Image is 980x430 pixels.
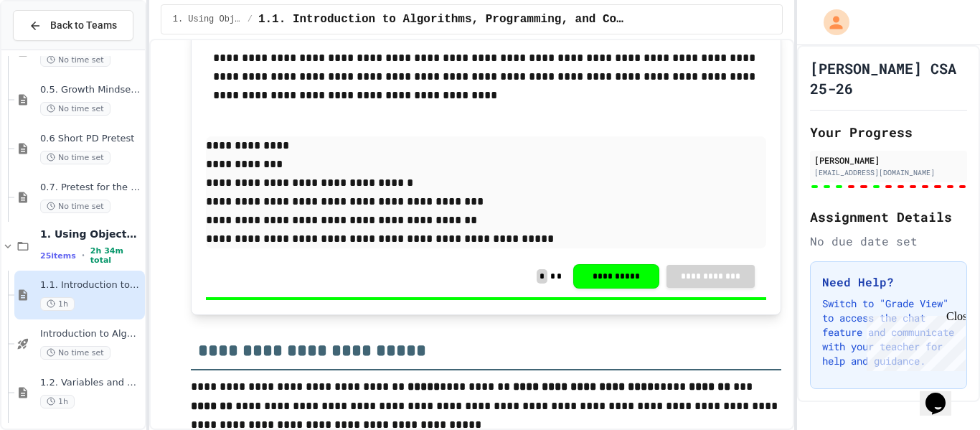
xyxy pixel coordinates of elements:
[822,274,955,291] h3: Need Help?
[40,279,142,291] span: 1.1. Introduction to Algorithms, Programming, and Compilers
[248,14,253,25] span: /
[814,154,963,167] div: [PERSON_NAME]
[82,250,85,261] span: •
[40,377,142,389] span: 1.2. Variables and Data Types
[40,151,110,164] span: No time set
[13,10,133,41] button: Back to Teams
[40,53,110,67] span: No time set
[810,207,967,227] h2: Assignment Details
[810,233,967,250] div: No due date set
[6,6,99,91] div: Chat with us now!Close
[40,228,142,240] span: 1. Using Objects and Methods
[90,246,142,265] span: 2h 34m total
[814,167,963,178] div: [EMAIL_ADDRESS][DOMAIN_NAME]
[173,14,242,25] span: 1. Using Objects and Methods
[40,84,142,96] span: 0.5. Growth Mindset and Pair Programming
[861,310,966,371] iframe: chat widget
[810,122,967,142] h2: Your Progress
[40,182,142,194] span: 0.7. Pretest for the AP CSA Exam
[40,200,110,213] span: No time set
[40,346,110,360] span: No time set
[40,251,76,261] span: 25 items
[810,58,967,98] h1: [PERSON_NAME] CSA 25-26
[920,373,966,416] iframe: chat widget
[809,6,853,39] div: My Account
[258,11,626,28] span: 1.1. Introduction to Algorithms, Programming, and Compilers
[40,395,75,408] span: 1h
[40,102,110,116] span: No time set
[822,296,955,368] p: Switch to "Grade View" to access the chat feature and communicate with your teacher for help and ...
[40,328,142,340] span: Introduction to Algorithms, Programming, and Compilers
[40,297,75,311] span: 1h
[50,18,117,33] span: Back to Teams
[40,133,142,145] span: 0.6 Short PD Pretest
